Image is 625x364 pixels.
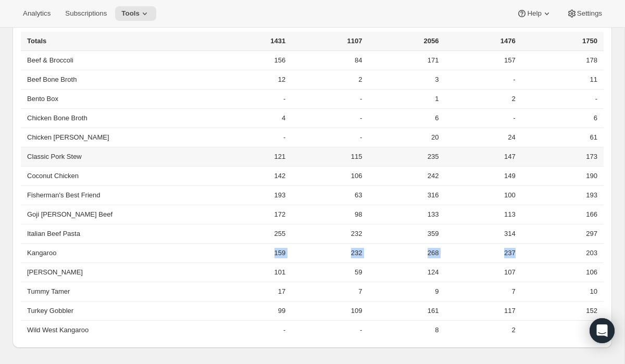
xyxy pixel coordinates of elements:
[519,320,604,340] td: 4
[365,262,442,282] td: 124
[212,205,289,224] td: 172
[519,89,604,108] td: -
[365,51,442,70] td: 171
[519,224,604,243] td: 297
[519,147,604,166] td: 173
[21,243,212,262] th: Kangaroo
[442,282,519,301] td: 7
[212,32,289,51] td: 1431
[212,320,289,340] td: -
[21,51,212,70] th: Beef & Broccoli
[212,224,289,243] td: 255
[519,108,604,128] td: 6
[365,147,442,166] td: 235
[365,301,442,320] td: 161
[365,282,442,301] td: 9
[17,6,57,21] button: Analytics
[442,301,519,320] td: 117
[442,243,519,262] td: 237
[442,224,519,243] td: 314
[365,32,442,51] td: 2056
[289,205,365,224] td: 98
[442,70,519,89] td: -
[590,318,615,343] div: Open Intercom Messenger
[519,70,604,89] td: 11
[212,108,289,128] td: 4
[519,166,604,185] td: 190
[212,262,289,282] td: 101
[442,320,519,340] td: 2
[289,262,365,282] td: 59
[365,108,442,128] td: 6
[289,320,365,340] td: -
[289,243,365,262] td: 232
[365,185,442,205] td: 316
[365,166,442,185] td: 242
[115,6,156,21] button: Tools
[365,205,442,224] td: 133
[365,224,442,243] td: 359
[365,243,442,262] td: 268
[289,89,365,108] td: -
[21,128,212,147] th: Chicken [PERSON_NAME]
[442,262,519,282] td: 107
[212,301,289,320] td: 99
[289,185,365,205] td: 63
[365,128,442,147] td: 20
[442,51,519,70] td: 157
[289,166,365,185] td: 106
[23,9,51,18] span: Analytics
[21,185,212,205] th: Fisherman's Best Friend
[510,6,558,21] button: Help
[21,282,212,301] th: Tummy Tamer
[560,6,608,21] button: Settings
[365,89,442,108] td: 1
[442,108,519,128] td: -
[21,205,212,224] th: Goji [PERSON_NAME] Beef
[21,320,212,340] th: Wild West Kangaroo
[519,205,604,224] td: 166
[212,147,289,166] td: 121
[289,128,365,147] td: -
[212,128,289,147] td: -
[212,185,289,205] td: 193
[442,32,519,51] td: 1476
[289,301,365,320] td: 109
[21,262,212,282] th: [PERSON_NAME]
[212,89,289,108] td: -
[212,243,289,262] td: 159
[212,282,289,301] td: 17
[289,51,365,70] td: 84
[519,282,604,301] td: 10
[365,70,442,89] td: 3
[21,147,212,166] th: Classic Pork Stew
[519,32,604,51] td: 1750
[519,51,604,70] td: 178
[442,166,519,185] td: 149
[121,9,140,18] span: Tools
[289,147,365,166] td: 115
[212,51,289,70] td: 156
[519,128,604,147] td: 61
[21,32,212,51] th: Totals
[212,166,289,185] td: 142
[59,6,113,21] button: Subscriptions
[21,301,212,320] th: Turkey Gobbler
[212,70,289,89] td: 12
[21,108,212,128] th: Chicken Bone Broth
[519,185,604,205] td: 193
[21,89,212,108] th: Bento Box
[21,70,212,89] th: Beef Bone Broth
[21,166,212,185] th: Coconut Chicken
[442,147,519,166] td: 147
[442,128,519,147] td: 24
[289,70,365,89] td: 2
[519,262,604,282] td: 106
[289,108,365,128] td: -
[21,224,212,243] th: Italian Beef Pasta
[442,205,519,224] td: 113
[289,32,365,51] td: 1107
[289,224,365,243] td: 232
[442,89,519,108] td: 2
[365,320,442,340] td: 8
